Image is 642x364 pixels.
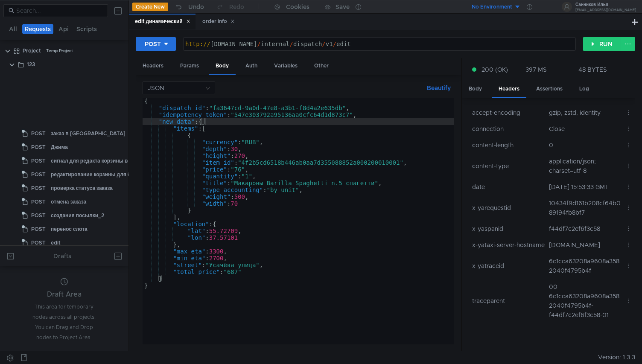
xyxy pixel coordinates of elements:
div: edit динамический [135,17,190,26]
button: Scripts [74,24,99,34]
td: 10434f9d161b208cf64b089194fb8bf7 [546,195,622,221]
td: x-yatraceid [469,253,546,279]
button: Create New [132,3,168,11]
div: Params [173,58,206,74]
div: Other [307,58,336,74]
td: [DOMAIN_NAME] [546,237,622,253]
button: Undo [168,0,210,13]
td: x-yarequestid [469,195,546,221]
div: перенос слота [51,223,88,236]
input: Search... [16,6,103,15]
span: POST [31,182,46,195]
button: RUN [583,37,621,51]
span: POST [31,154,46,167]
div: Headers [492,81,526,98]
td: 0 [546,137,622,153]
div: Джима [51,141,68,154]
div: Санников Илья [575,3,636,7]
div: сигнал для редакта корзины в aws [51,154,139,167]
td: content-type [469,153,546,179]
span: Version: 1.3.3 [598,351,635,364]
div: [EMAIL_ADDRESS][DOMAIN_NAME] [575,9,636,12]
td: content-length [469,137,546,153]
span: POST [31,141,46,154]
span: POST [31,127,46,140]
div: 123 [27,58,35,71]
button: POST [136,37,176,51]
span: POST [31,168,46,181]
button: Redo [210,0,250,13]
div: Temp Project [46,44,73,57]
td: connection [469,121,546,137]
td: x-yataxi-server-hostname [469,237,546,253]
div: Headers [136,58,170,74]
span: 200 (OK) [481,65,508,74]
span: POST [31,236,46,249]
td: f44df7c2ef6f3c58 [546,221,622,237]
div: отмена заказа [51,195,86,208]
td: 00-6c1cca63208a9608a3582040f4795b4f-f44df7c2ef6f3c58-01 [546,279,622,323]
span: POST [31,195,46,208]
td: traceparent [469,279,546,323]
td: accept-encoding [469,105,546,121]
div: создания посылки_2 [51,209,104,222]
div: edit [51,236,61,249]
div: order info [202,17,235,26]
button: Beautify [423,83,454,93]
div: Assertions [529,81,569,97]
div: 397 MS [525,66,547,73]
div: Cookies [286,2,309,12]
div: заказ в [GEOGRAPHIC_DATA] [51,127,125,140]
div: редактирование корзины для б2б [51,168,137,181]
td: x-yaspanid [469,221,546,237]
span: POST [31,223,46,236]
td: 6c1cca63208a9608a3582040f4795b4f [546,253,622,279]
div: Project [23,44,41,57]
button: Requests [22,24,53,34]
button: All [6,24,20,34]
div: Undo [188,2,204,12]
button: Api [56,24,71,34]
div: Body [462,81,489,97]
td: application/json; charset=utf-8 [546,153,622,179]
div: Log [572,81,596,97]
div: No Environment [472,3,512,11]
div: POST [145,39,161,49]
div: Drafts [53,251,71,261]
span: POST [31,209,46,222]
td: date [469,179,546,195]
div: Variables [267,58,304,74]
div: Redo [229,2,244,12]
div: Auth [239,58,264,74]
div: Save [336,4,350,10]
div: 48 BYTES [578,66,607,73]
div: проверка статуса заказа [51,182,113,195]
td: gzip, zstd, identity [546,105,622,121]
td: [DATE] 15:53:33 GMT [546,179,622,195]
div: Body [209,58,236,75]
td: Close [546,121,622,137]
